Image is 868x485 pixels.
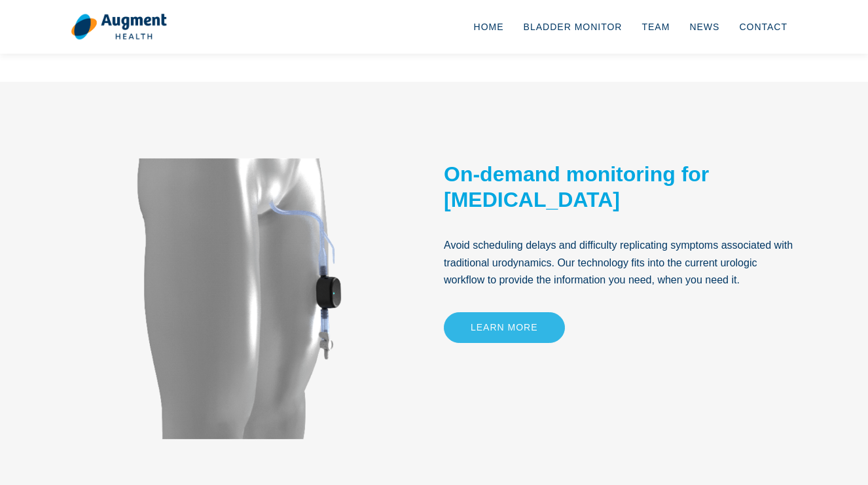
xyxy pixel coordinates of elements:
[71,13,167,41] img: logo
[514,5,632,48] a: Bladder Monitor
[464,5,514,48] a: Home
[444,312,565,343] a: Learn More
[444,237,797,289] p: Avoid scheduling delays and difficulty replicating symptoms associated with traditional urodynami...
[679,5,729,48] a: News
[729,5,797,48] a: Contact
[632,5,679,48] a: Team
[444,162,797,212] h2: On-demand monitoring for [MEDICAL_DATA]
